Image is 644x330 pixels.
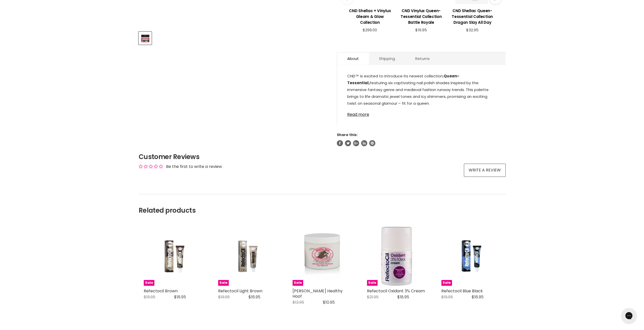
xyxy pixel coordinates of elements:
[363,27,377,33] span: $299.00
[347,4,393,28] a: View product:CND Shellac + Vinylux Gleam & Glow Collection
[449,4,495,28] a: View product:CND Shellac Queen-Tessential Collection Dragon Slay All Day
[144,227,203,286] a: Refectocil Brown Sale
[398,4,444,28] a: View product:CND Vinylux Queen-Tessential Collection Battle Royale
[139,164,163,169] div: Average rating is 0.00 stars
[139,32,151,44] img: CND Shellac Queen-Tessential Collection
[464,164,506,177] a: Write a review
[347,109,495,117] a: Read more
[144,294,155,300] span: $19.95
[449,8,495,25] h3: CND Shellac Queen-Tessential Collection Dragon Slay All Day
[218,294,230,300] span: $19.95
[218,288,262,294] a: Refectocil Light Brown
[441,288,483,294] a: Refectocil Blue Black
[218,280,229,286] span: Sale
[466,27,479,33] span: $32.95
[441,280,452,286] span: Sale
[337,52,369,65] a: About
[228,227,267,286] img: Refectocil Light Brown
[377,227,416,286] img: Refectocil Oxidant 3% Creme
[144,288,178,294] a: Refectocil Brown
[302,227,342,286] img: Gena Healthy Hoof
[293,299,304,305] span: $12.95
[293,227,352,286] a: Gena Healthy Hoof Sale
[347,73,459,85] strong: Queen-Tessential
[367,288,425,294] a: Refectocil Oxidant 3% Cream
[397,294,409,300] span: $18.95
[451,227,490,286] img: Refectocil Blue Black
[248,294,260,300] span: $16.95
[144,280,154,286] span: Sale
[367,294,379,300] span: $21.95
[347,80,489,106] span: featuring six captivating nail polish shades inspired by the immersive fantasy genre and medieval...
[441,294,453,300] span: $19.95
[337,133,506,146] aside: Share this:
[293,280,303,286] span: Sale
[619,306,639,325] iframe: Gorgias live chat messenger
[138,30,328,45] div: Product thumbnails
[367,280,378,286] span: Sale
[218,227,277,286] a: Refectocil Light Brown Sale
[472,294,484,300] span: $16.95
[139,152,506,161] h2: Customer Reviews
[441,227,501,286] a: Refectocil Blue Black Sale
[347,73,444,79] span: CND™ is excited to introduce its newest collection,
[323,299,335,305] span: $10.95
[369,80,370,85] strong: ,
[174,294,186,300] span: $16.95
[166,164,222,169] div: Be the first to write a review
[398,8,444,25] h3: CND Vinylux Queen-Tessential Collection Battle Royale
[347,8,393,25] h3: CND Shellac + Vinylux Gleam & Glow Collection
[337,132,358,137] span: Share this:
[405,52,440,65] a: Returns
[367,227,426,286] a: Refectocil Oxidant 3% Creme Sale
[369,52,405,65] a: Shipping
[415,27,427,33] span: $19.95
[293,288,343,299] a: [PERSON_NAME] Healthy Hoof
[154,227,193,286] img: Refectocil Brown
[139,194,506,214] h2: Related products
[139,32,152,45] button: CND Shellac Queen-Tessential Collection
